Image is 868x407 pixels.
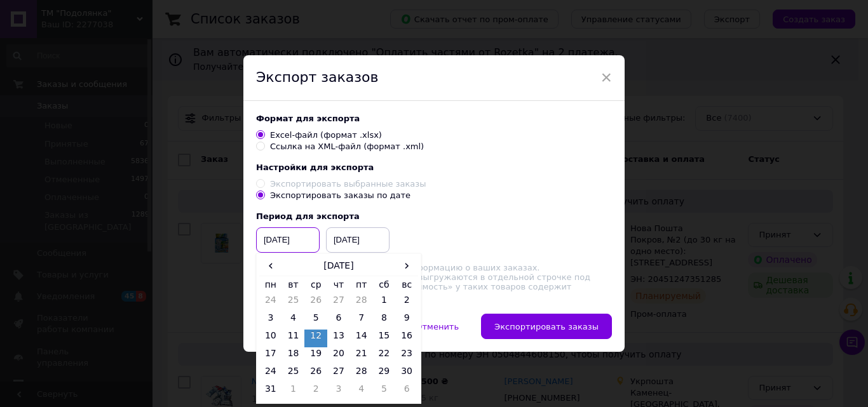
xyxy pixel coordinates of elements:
div: Период для экспорта [256,211,612,221]
td: 31 [259,383,282,401]
th: чт [327,276,350,294]
td: 29 [373,365,396,383]
td: 24 [259,365,282,383]
td: 6 [395,383,418,401]
th: сб [373,276,396,294]
td: 19 [304,347,327,365]
td: 27 [327,294,350,312]
div: Все товары, входящие в один заказ, выгружаются в отдельной строчке под одним и тем же номером. По... [256,263,612,301]
td: 26 [304,365,327,383]
span: › [395,257,418,275]
div: Экспортировать заказы по дате [270,190,410,201]
div: Ссылка на XML-файл (формат .xml) [270,141,424,152]
td: 27 [327,365,350,383]
td: 24 [259,294,282,312]
div: Формат для экспорта [256,114,612,123]
td: 7 [350,312,373,330]
td: 4 [350,383,373,401]
td: 21 [350,347,373,365]
td: 25 [282,294,305,312]
td: 26 [304,294,327,312]
td: 30 [395,365,418,383]
td: 28 [350,365,373,383]
div: Excel-файл (формат .xlsx) [270,130,382,141]
div: Экспорт заказов [243,55,625,101]
button: Отменить [402,314,472,339]
th: пт [350,276,373,294]
td: 4 [282,312,305,330]
td: 1 [373,294,396,312]
td: 8 [373,312,396,330]
td: 25 [282,365,305,383]
span: × [600,67,612,88]
td: 11 [282,330,305,347]
button: Экспортировать заказы [481,314,612,339]
div: Настройки для экспорта [256,163,612,172]
th: пн [259,276,282,294]
td: 1 [282,383,305,401]
td: 12 [304,330,327,347]
td: 22 [373,347,396,365]
td: 20 [327,347,350,365]
td: 5 [373,383,396,401]
span: Отменить [416,322,459,331]
th: вт [282,276,305,294]
th: ср [304,276,327,294]
td: 6 [327,312,350,330]
th: [DATE] [282,257,396,276]
td: 16 [395,330,418,347]
td: 18 [282,347,305,365]
div: Экспортировать выбранные заказы [270,178,426,190]
td: 3 [259,312,282,330]
td: 23 [395,347,418,365]
td: 10 [259,330,282,347]
div: Файл экспорта содержит полную информацию о ваших заказах. [256,263,612,272]
td: 9 [395,312,418,330]
span: Экспортировать заказы [494,322,599,331]
span: ‹ [259,257,282,275]
td: 14 [350,330,373,347]
td: 13 [327,330,350,347]
th: вс [395,276,418,294]
td: 5 [304,312,327,330]
td: 3 [327,383,350,401]
td: 17 [259,347,282,365]
td: 15 [373,330,396,347]
td: 2 [304,383,327,401]
td: 2 [395,294,418,312]
td: 28 [350,294,373,312]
